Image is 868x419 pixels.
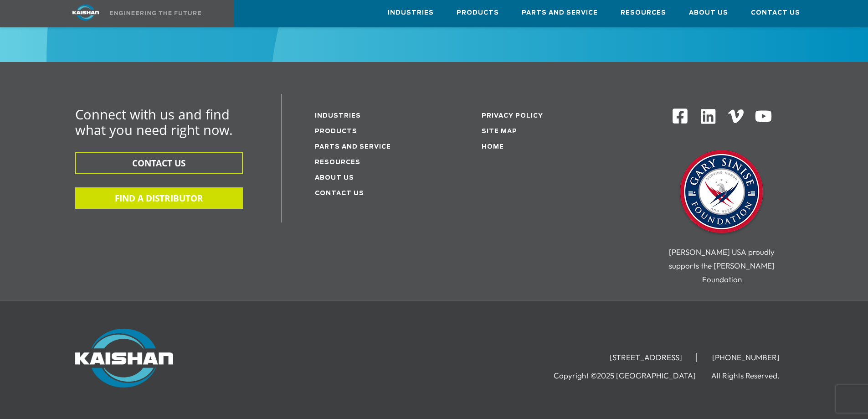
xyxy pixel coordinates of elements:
span: Products [457,8,499,18]
img: kaishan logo [51,5,120,21]
span: Connect with us and find what you need right now. [75,105,233,139]
img: Gary Sinise Foundation [676,147,767,238]
span: [PERSON_NAME] USA proudly supports the [PERSON_NAME] Foundation [669,247,775,284]
li: [PHONE_NUMBER] [699,353,793,362]
span: Contact Us [751,8,800,18]
a: About Us [689,0,728,25]
img: Youtube [755,108,772,125]
a: Industries [315,113,361,119]
a: Contact Us [315,191,364,197]
li: All Rights Reserved. [711,371,793,380]
span: Resources [621,8,666,18]
a: Site Map [482,129,517,134]
a: Contact Us [751,0,800,25]
a: Parts and Service [522,0,598,25]
li: [STREET_ADDRESS] [596,353,697,362]
button: CONTACT US [75,152,243,174]
img: Kaishan [75,329,173,388]
img: Linkedin [699,108,717,125]
img: Vimeo [728,109,744,123]
span: About Us [689,8,728,18]
li: Copyright ©2025 [GEOGRAPHIC_DATA] [554,371,709,380]
a: Parts and service [315,144,391,150]
img: Engineering the future [110,11,201,15]
a: About Us [315,175,354,181]
a: Resources [621,0,666,25]
span: Industries [388,8,434,18]
a: Products [315,129,357,134]
span: Parts and Service [522,8,598,18]
a: Resources [315,160,360,166]
img: Facebook [672,108,688,124]
a: Products [457,0,499,25]
a: Home [482,144,504,150]
a: Privacy Policy [482,113,543,119]
button: FIND A DISTRIBUTOR [75,187,243,209]
a: Industries [388,0,434,25]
